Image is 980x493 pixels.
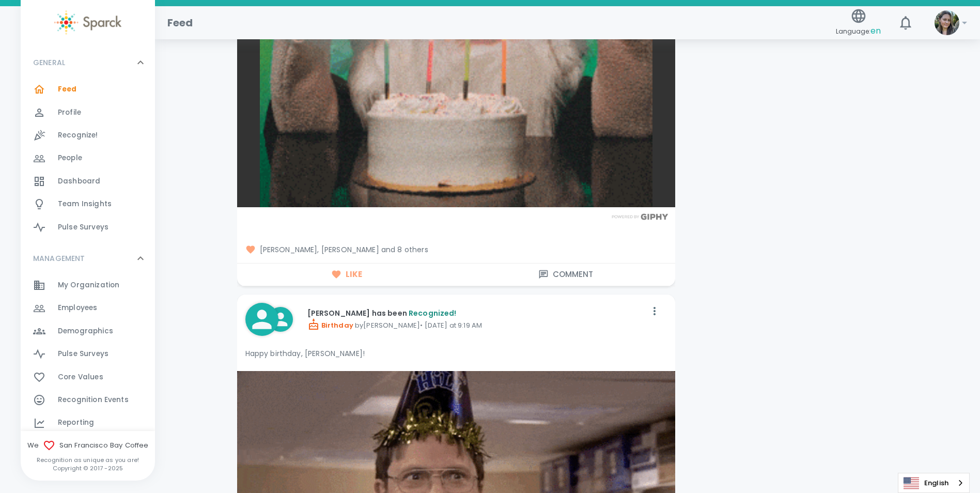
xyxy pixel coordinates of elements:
[21,389,155,411] a: Recognition Events
[832,5,885,41] button: Language:en
[836,24,881,38] span: Language:
[21,78,155,243] div: GENERAL
[21,170,155,193] a: Dashboard
[21,147,155,170] a: People
[609,213,671,220] img: Powered by GIPHY
[58,280,119,290] span: My Organization
[21,124,155,147] a: Recognize!
[58,395,129,405] span: Recognition Events
[21,216,155,239] a: Pulse Surveys
[21,274,155,297] a: My Organization
[21,47,155,78] div: GENERAL
[167,14,193,31] h1: Feed
[58,153,82,163] span: People
[58,418,94,428] span: Reporting
[307,308,646,318] p: [PERSON_NAME] has been
[58,349,108,359] span: Pulse Surveys
[58,176,100,187] span: Dashboard
[58,326,113,336] span: Demographics
[21,366,155,389] a: Core Values
[21,464,155,472] p: Copyright © 2017 - 2025
[21,10,155,35] a: Sparck logo
[898,473,969,492] a: English
[33,253,85,264] p: MANAGEMENT
[21,343,155,365] a: Pulse Surveys
[21,411,155,434] a: Reporting
[307,318,646,331] p: by [PERSON_NAME] • [DATE] at 9:19 AM
[21,101,155,124] a: Profile
[58,372,103,382] span: Core Values
[21,297,155,319] a: Employees
[245,348,667,359] p: Happy birthday, [PERSON_NAME]!
[54,10,121,35] img: Sparck logo
[58,222,108,233] span: Pulse Surveys
[21,78,155,101] a: Feed
[898,473,970,493] div: Language
[456,264,675,285] button: Comment
[21,456,155,464] p: Recognition as unique as you are!
[307,320,353,330] span: Birthday
[898,473,970,493] aside: Language selected: English
[409,308,457,318] span: Recognized!
[58,199,112,209] span: Team Insights
[21,320,155,343] a: Demographics
[58,130,98,141] span: Recognize!
[58,84,77,95] span: Feed
[21,193,155,215] a: Team Insights
[58,303,97,313] span: Employees
[33,57,65,68] p: GENERAL
[21,243,155,274] div: MANAGEMENT
[237,264,456,285] button: Like
[58,107,81,118] span: Profile
[870,25,881,37] span: en
[21,439,155,452] span: We San Francisco Bay Coffee
[935,10,959,35] img: Picture of Mackenzie
[245,244,667,255] span: [PERSON_NAME], [PERSON_NAME] and 8 others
